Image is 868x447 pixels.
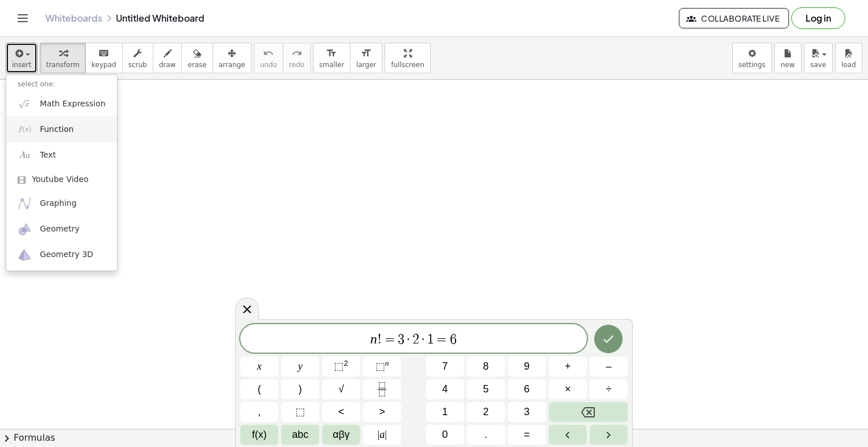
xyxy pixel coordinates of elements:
button: Minus [590,357,628,376]
button: x [240,357,278,376]
i: keyboard [98,47,109,60]
button: Alphabet [281,425,319,445]
span: larger [356,61,376,69]
i: redo [291,47,302,60]
span: + [565,359,571,374]
button: 7 [426,357,464,376]
button: settings [732,43,772,73]
span: ! [377,333,382,346]
span: – [606,359,611,374]
button: Superscript [363,357,401,376]
span: αβγ [333,427,350,442]
button: arrange [212,43,252,73]
span: settings [738,61,766,69]
span: abc [292,427,308,442]
span: | [385,429,387,440]
span: 2 [412,333,419,346]
button: format_sizelarger [350,43,382,73]
span: . [485,427,487,442]
a: Graphing [6,191,117,216]
span: 9 [524,359,529,374]
span: Geometry 3D [40,249,93,260]
span: Geometry [40,223,80,235]
a: Youtube Video [6,168,117,191]
button: save [804,43,833,73]
span: fullscreen [391,61,424,69]
button: transform [40,43,86,73]
button: 0 [426,425,464,445]
img: Aa.png [18,148,32,162]
a: Geometry [6,217,117,242]
a: Geometry 3D [6,242,117,268]
span: Graphing [40,198,77,209]
button: Greater than [363,402,401,422]
span: ( [258,382,261,397]
span: new [781,61,795,69]
button: 2 [467,402,505,422]
span: scrub [128,61,147,69]
span: ) [299,382,302,397]
img: ggb-graphing.svg [18,196,32,210]
span: erase [187,61,206,69]
span: save [810,61,826,69]
span: ÷ [606,382,612,397]
button: 6 [508,379,546,399]
button: Backspace [549,402,628,422]
span: · [419,333,427,346]
button: Squared [322,357,360,376]
button: Absolute value [363,425,401,445]
span: 3 [398,333,404,346]
span: arrange [219,61,245,69]
button: Equals [508,425,546,445]
i: undo [263,47,274,60]
span: x [257,359,262,374]
button: 3 [508,402,546,422]
span: Youtube Video [32,174,89,185]
span: smaller [319,61,344,69]
button: Times [549,379,587,399]
span: 8 [483,359,489,374]
i: format_size [361,47,372,60]
span: < [338,404,344,420]
img: ggb-3d.svg [18,248,32,262]
span: · [404,333,412,346]
button: Left arrow [549,425,587,445]
button: Divide [590,379,628,399]
button: erase [181,43,212,73]
span: > [379,404,385,420]
span: Function [40,124,74,135]
button: ) [281,379,319,399]
button: scrub [122,43,153,73]
span: f(x) [252,427,267,442]
span: 3 [524,404,529,420]
span: undo [260,61,277,69]
button: ( [240,379,278,399]
button: Functions [240,425,278,445]
span: y [298,359,303,374]
span: 6 [450,333,457,346]
button: Fraction [363,379,401,399]
span: transform [46,61,80,69]
a: Function [6,117,117,142]
button: undoundo [254,43,283,73]
span: = [434,333,450,346]
button: redoredo [283,43,311,73]
button: format_sizesmaller [313,43,350,73]
button: Log in [791,7,845,29]
button: y [281,357,319,376]
button: insert [6,43,37,73]
span: load [841,61,856,69]
span: √ [339,382,344,397]
button: Square root [322,379,360,399]
span: insert [12,61,31,69]
span: Text [40,150,56,161]
sup: 2 [344,359,348,367]
span: × [565,382,571,397]
span: a [378,427,387,442]
span: Math Expression [40,98,105,110]
button: 4 [426,379,464,399]
li: select one: [6,78,117,91]
var: n [370,332,377,346]
button: . [467,425,505,445]
button: Toggle navigation [14,9,32,27]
